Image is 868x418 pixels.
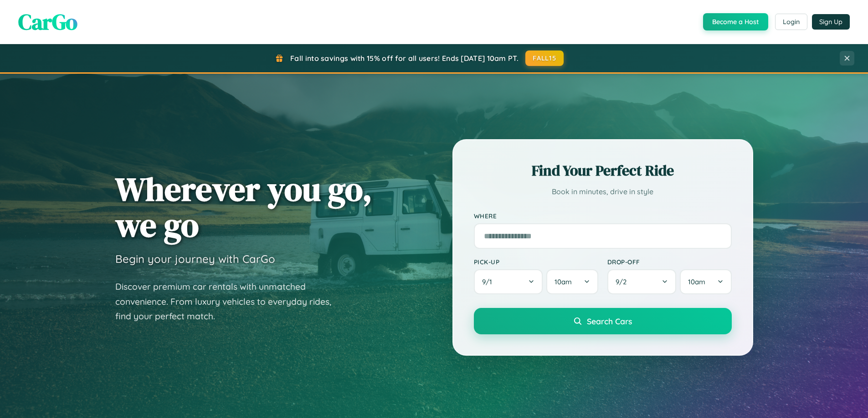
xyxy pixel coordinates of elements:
[482,277,497,286] span: 9 / 1
[474,212,732,220] label: Where
[115,171,372,243] h1: Wherever you go, we go
[474,258,598,266] label: Pick-up
[546,269,598,294] button: 10am
[775,14,807,30] button: Login
[290,54,519,63] span: Fall into savings with 15% off for all users! Ends [DATE] 10am PT.
[474,308,732,334] button: Search Cars
[474,185,732,198] p: Book in minutes, drive in style
[115,252,275,266] h3: Begin your journey with CarGo
[688,277,705,286] span: 10am
[555,277,572,286] span: 10am
[703,13,768,30] button: Become a Host
[18,7,77,37] span: CarGo
[616,277,631,286] span: 9 / 2
[607,258,732,266] label: Drop-off
[525,50,564,66] button: FALL15
[680,269,731,294] button: 10am
[812,14,850,30] button: Sign Up
[474,269,543,294] button: 9/1
[587,316,632,326] span: Search Cars
[607,269,677,294] button: 9/2
[115,279,343,324] p: Discover premium car rentals with unmatched convenience. From luxury vehicles to everyday rides, ...
[474,161,732,181] h2: Find Your Perfect Ride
